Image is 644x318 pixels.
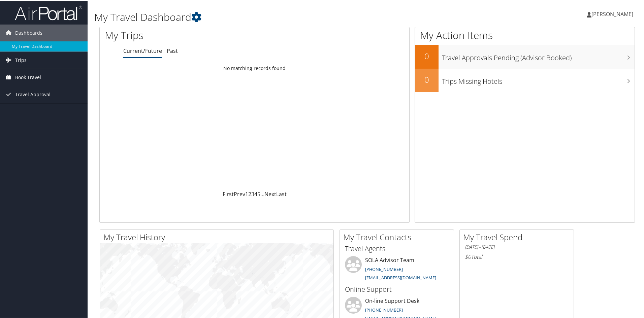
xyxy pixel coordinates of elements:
[245,190,248,197] a: 1
[415,73,439,85] h2: 0
[15,51,27,68] span: Trips
[415,68,635,92] a: 0Trips Missing Hotels
[15,4,82,20] img: airportal-logo.png
[103,231,333,242] h2: My Travel History
[15,85,51,102] span: Travel Approval
[123,46,162,54] a: Current/Future
[345,243,449,253] h3: Travel Agents
[343,231,454,242] h2: My Travel Contacts
[15,68,41,85] span: Book Travel
[415,28,635,42] h1: My Action Items
[442,73,635,85] h3: Trips Missing Hotels
[365,306,403,312] a: [PHONE_NUMBER]
[342,255,452,283] li: SOLA Advisor Team
[223,190,234,197] a: First
[15,24,42,41] span: Dashboards
[248,190,251,197] a: 2
[251,190,254,197] a: 3
[260,190,264,197] span: …
[463,231,574,242] h2: My Travel Spend
[254,190,257,197] a: 4
[415,50,439,61] h2: 0
[591,10,633,17] span: [PERSON_NAME]
[100,62,409,74] td: No matching records found
[94,9,458,24] h1: My Travel Dashboard
[276,190,287,197] a: Last
[167,46,178,54] a: Past
[415,44,635,68] a: 0Travel Approvals Pending (Advisor Booked)
[587,3,640,24] a: [PERSON_NAME]
[365,274,436,280] a: [EMAIL_ADDRESS][DOMAIN_NAME]
[105,28,275,42] h1: My Trips
[345,284,449,293] h3: Online Support
[465,252,471,260] span: $0
[465,252,569,260] h6: Total
[365,266,403,272] a: [PHONE_NUMBER]
[465,243,569,250] h6: [DATE] - [DATE]
[234,190,245,197] a: Prev
[264,190,276,197] a: Next
[257,190,260,197] a: 5
[442,49,635,62] h3: Travel Approvals Pending (Advisor Booked)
